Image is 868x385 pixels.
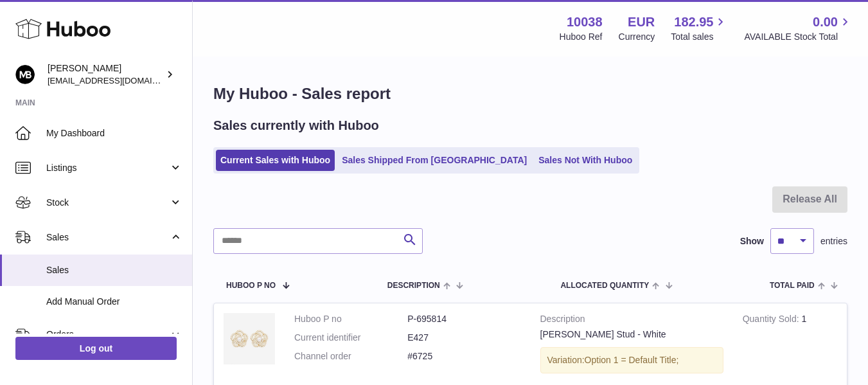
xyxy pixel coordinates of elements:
dd: #6725 [407,350,520,363]
div: [PERSON_NAME] Stud - White [540,328,723,341]
span: [EMAIL_ADDRESS][DOMAIN_NAME] [48,75,189,85]
dt: Huboo P no [294,313,407,325]
strong: EUR [628,13,655,31]
span: entries [820,235,847,247]
dt: Channel order [294,350,407,363]
span: 182.95 [674,13,713,31]
div: [PERSON_NAME] [48,62,163,87]
a: Current Sales with Huboo [216,150,335,171]
img: hi@margotbardot.com [15,65,35,84]
a: Sales Shipped From [GEOGRAPHIC_DATA] [337,150,531,171]
div: Variation: [540,347,723,373]
dt: Current identifier [294,332,407,344]
span: Option 1 = Default Title; [585,355,679,365]
strong: 10038 [567,13,603,31]
a: 0.00 AVAILABLE Stock Total [744,13,853,43]
h2: Sales currently with Huboo [213,117,379,134]
span: My Dashboard [46,127,182,139]
span: Total sales [671,31,728,43]
span: Sales [46,231,169,244]
a: Log out [15,337,177,360]
span: Sales [46,264,182,276]
a: 182.95 Total sales [671,13,728,43]
h1: My Huboo - Sales report [213,84,847,104]
span: Total paid [770,282,815,290]
span: ALLOCATED Quantity [560,282,649,290]
strong: Quantity Sold [743,314,802,327]
div: Huboo Ref [560,31,603,43]
span: AVAILABLE Stock Total [744,31,853,43]
span: Description [387,282,440,290]
div: Currency [619,31,655,43]
label: Show [740,235,764,247]
dd: E427 [407,332,520,344]
span: Huboo P no [226,282,276,290]
span: Listings [46,162,169,174]
strong: Description [540,313,723,328]
img: 100381677070946.jpg [224,313,275,364]
span: Add Manual Order [46,296,182,308]
span: 0.00 [813,13,838,31]
span: Orders [46,328,169,341]
dd: P-695814 [407,313,520,325]
span: Stock [46,197,169,209]
a: Sales Not With Huboo [534,150,637,171]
